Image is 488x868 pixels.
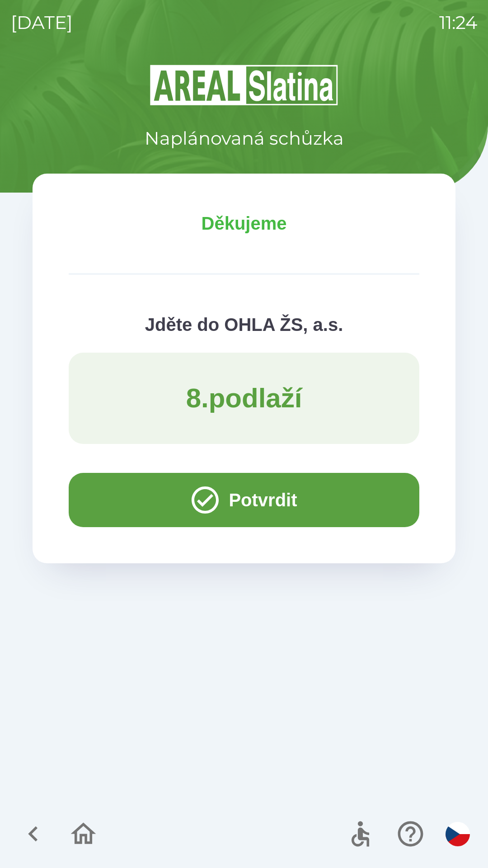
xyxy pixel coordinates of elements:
[69,473,419,527] button: Potvrdit
[11,9,73,36] p: [DATE]
[446,822,470,846] img: cs flag
[33,63,455,107] img: Logo
[69,210,419,237] p: Děkujeme
[186,382,302,415] p: 8 . podlaží
[69,311,419,338] p: Jděte do OHLA ŽS, a.s.
[145,125,344,152] p: Naplánovaná schůzka
[439,9,477,36] p: 11:24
